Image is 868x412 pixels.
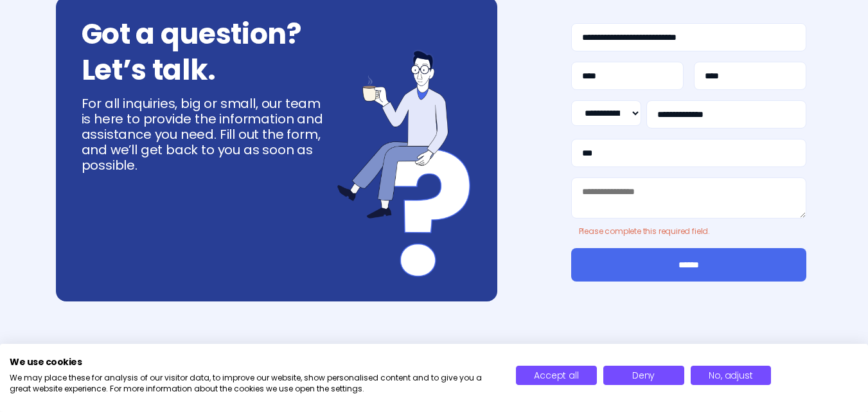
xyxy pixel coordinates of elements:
[516,366,597,385] button: Accept all cookies
[579,226,711,237] label: Please complete this required field.
[632,369,655,382] span: Deny
[603,366,684,385] button: Deny all cookies
[709,369,752,382] span: No, adjust
[10,356,497,368] h2: We use cookies
[82,96,324,173] p: For all inquiries, big or small, our team is here to provide the information and assistance you n...
[534,369,578,382] span: Accept all
[82,16,302,88] h3: Got a question? Let’s talk.
[691,366,772,385] button: Adjust cookie preferences
[10,373,497,395] p: We may place these for analysis of our visitor data, to improve our website, show personalised co...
